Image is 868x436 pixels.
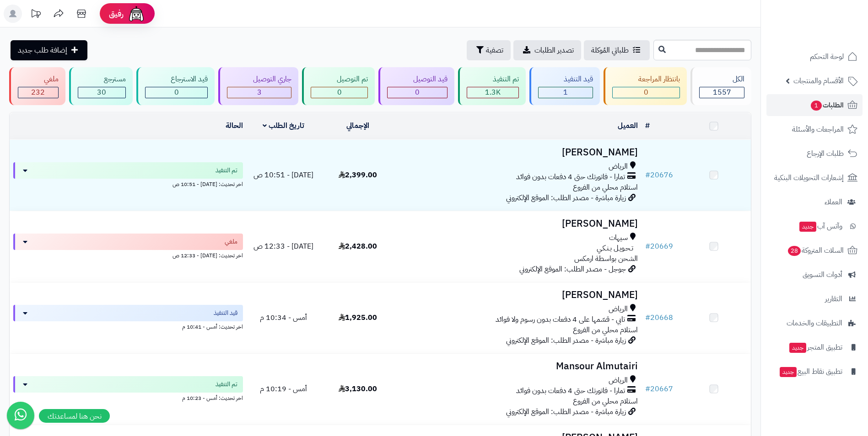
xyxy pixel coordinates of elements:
[31,87,45,98] span: 232
[11,40,87,60] a: إضافة طلب جديد
[689,67,753,105] a: الكل1557
[766,167,863,189] a: إشعارات التحويلات البنكية
[573,396,638,407] span: استلام محلي من الفروع
[766,215,863,237] a: وآتس آبجديد
[496,314,625,325] span: تابي - قسّمها على 4 دفعات بدون رسوم ولا فوائد
[803,268,842,281] span: أدوات التسويق
[644,87,648,98] span: 0
[311,74,368,85] div: تم التوصيل
[539,87,593,98] div: 1
[78,74,126,85] div: مسترجع
[399,218,638,229] h3: [PERSON_NAME]
[513,40,581,60] a: تصدير الطلبات
[810,99,844,112] span: الطلبات
[377,67,456,105] a: قيد التوصيل 0
[109,8,124,19] span: رفيق
[787,317,842,330] span: التطبيقات والخدمات
[810,50,844,63] span: لوحة التحكم
[337,87,342,98] span: 0
[799,222,816,232] span: جديد
[788,341,842,354] span: تطبيق المتجر
[13,179,243,188] div: اخر تحديث: [DATE] - 10:51 ص
[13,393,243,402] div: اخر تحديث: أمس - 10:23 م
[798,220,842,233] span: وآتس آب
[214,308,237,318] span: قيد التنفيذ
[127,5,146,23] img: ai-face.png
[253,170,313,181] span: [DATE] - 10:51 ص
[609,161,628,172] span: الرياض
[645,312,673,323] a: #20668
[645,241,673,252] a: #20669
[573,324,638,335] span: استلام محلي من الفروع
[506,335,626,346] span: زيارة مباشرة - مصدر الطلب: الموقع الإلكتروني
[597,243,633,254] span: تـحـويـل بـنـكـي
[388,87,447,98] div: 0
[415,87,420,98] span: 0
[485,87,501,98] span: 1.3K
[534,45,574,56] span: تصدير الطلبات
[766,288,863,310] a: التقارير
[225,237,237,246] span: ملغي
[645,312,650,323] span: #
[227,74,291,85] div: جاري التوصيل
[516,172,625,182] span: تمارا - فاتورتك حتى 4 دفعات بدون فوائد
[97,87,106,98] span: 30
[260,312,307,323] span: أمس - 10:34 م
[766,191,863,213] a: العملاء
[787,244,844,257] span: السلات المتروكة
[591,45,629,56] span: طلباتي المُوكلة
[300,67,377,105] a: تم التوصيل 0
[774,171,844,184] span: إشعارات التحويلات البنكية
[825,292,842,305] span: التقارير
[612,74,680,85] div: بانتظار المراجعة
[602,67,689,105] a: بانتظار المراجعة 0
[766,312,863,334] a: التطبيقات والخدمات
[519,264,626,275] span: جوجل - مصدر الطلب: الموقع الإلكتروني
[226,120,243,131] a: الحالة
[766,143,863,165] a: طلبات الإرجاع
[806,13,859,32] img: logo-2.png
[24,5,47,25] a: تحديثات المنصة
[825,196,842,208] span: العملاء
[339,170,377,181] span: 2,399.00
[699,74,744,85] div: الكل
[399,290,638,300] h3: [PERSON_NAME]
[174,87,179,98] span: 0
[789,343,806,353] span: جديد
[13,321,243,331] div: اخر تحديث: أمس - 10:41 م
[506,406,626,417] span: زيارة مباشرة - مصدر الطلب: الموقع الإلكتروني
[456,67,528,105] a: تم التنفيذ 1.3K
[645,383,673,394] a: #20667
[780,367,797,377] span: جديد
[766,336,863,358] a: تطبيق المتجرجديد
[263,120,304,131] a: تاريخ الطلب
[257,87,262,98] span: 3
[467,40,511,60] button: تصفية
[766,264,863,286] a: أدوات التسويق
[645,241,650,252] span: #
[346,120,369,131] a: الإجمالي
[467,87,518,98] div: 1291
[563,87,568,98] span: 1
[793,74,844,87] span: الأقسام والمنتجات
[645,120,650,131] a: #
[253,241,313,252] span: [DATE] - 12:33 ص
[810,100,822,111] span: 1
[613,87,679,98] div: 0
[399,147,638,158] h3: [PERSON_NAME]
[339,383,377,394] span: 3,130.00
[787,245,801,256] span: 28
[339,241,377,252] span: 2,428.00
[18,74,59,85] div: ملغي
[766,118,863,140] a: المراجعات والأسئلة
[467,74,519,85] div: تم التنفيذ
[573,182,638,193] span: استلام محلي من الفروع
[216,166,237,175] span: تم التنفيذ
[766,361,863,383] a: تطبيق نقاط البيعجديد
[145,74,208,85] div: قيد الاسترجاع
[538,74,593,85] div: قيد التنفيذ
[216,67,300,105] a: جاري التوصيل 3
[387,74,447,85] div: قيد التوصيل
[13,250,243,260] div: اخر تحديث: [DATE] - 12:33 ص
[7,67,67,105] a: ملغي 232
